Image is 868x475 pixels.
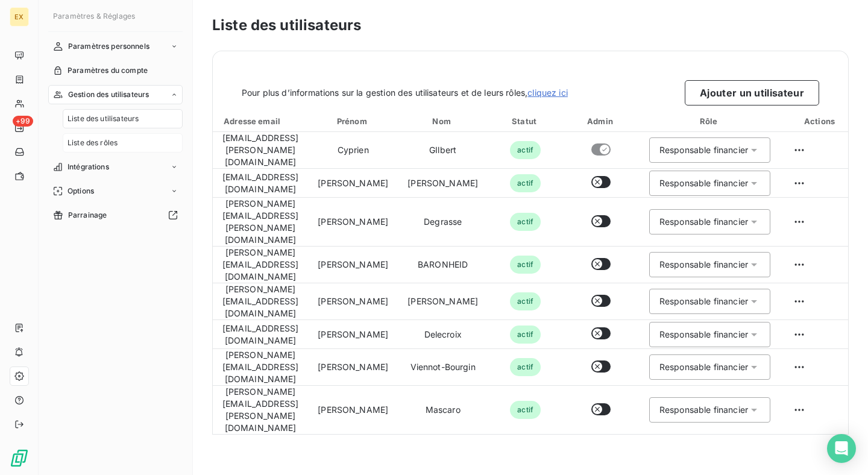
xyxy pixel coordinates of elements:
td: [PERSON_NAME] [308,198,398,247]
td: Mascaro [398,386,488,435]
div: Responsable financier [659,361,748,373]
div: Responsable financier [659,404,748,416]
div: EX [10,7,29,27]
h3: Liste des utilisateurs [212,14,849,36]
td: [PERSON_NAME] [308,349,398,386]
div: Actions [782,115,859,127]
th: Toggle SortBy [213,110,308,132]
span: actif [510,141,541,159]
a: Liste des rôles [63,133,183,153]
img: Logo LeanPay [10,448,29,468]
td: [EMAIL_ADDRESS][DOMAIN_NAME] [213,169,308,198]
td: [PERSON_NAME] [398,283,488,320]
span: Parrainage [68,210,107,221]
td: [PERSON_NAME][EMAIL_ADDRESS][PERSON_NAME][DOMAIN_NAME] [213,198,308,247]
span: Paramètres personnels [68,41,149,52]
a: Paramètres du compte [48,61,183,80]
div: Responsable financier [659,295,748,307]
a: Liste des utilisateurs [63,109,183,128]
span: actif [510,401,541,419]
td: [PERSON_NAME] [308,386,398,435]
div: Responsable financier [659,329,748,341]
td: Cyprien [308,132,398,169]
td: [PERSON_NAME] [308,247,398,283]
div: Open Intercom Messenger [827,434,856,463]
div: Responsable financier [659,259,748,271]
span: actif [510,213,541,231]
div: Responsable financier [659,216,748,228]
span: Options [68,186,94,197]
div: Responsable financier [659,177,748,189]
span: actif [510,358,541,376]
span: Paramètres & Réglages [53,11,135,20]
td: [EMAIL_ADDRESS][DOMAIN_NAME] [213,320,308,349]
td: BARONHEID [398,247,488,283]
div: Responsable financier [659,144,748,156]
span: actif [510,256,541,274]
span: Liste des utilisateurs [68,113,139,124]
div: Admin [565,115,637,127]
span: Gestion des utilisateurs [68,89,149,100]
td: GIlbert [398,132,488,169]
td: [PERSON_NAME][EMAIL_ADDRESS][DOMAIN_NAME] [213,247,308,283]
button: Ajouter un utilisateur [685,80,819,105]
div: Nom [400,115,485,127]
span: Intégrations [68,162,109,172]
td: Viennot-Bourgin [398,349,488,386]
td: Delecroix [398,320,488,349]
td: Degrasse [398,198,488,247]
div: Statut [490,115,561,127]
td: [PERSON_NAME][EMAIL_ADDRESS][DOMAIN_NAME] [213,349,308,386]
span: +99 [13,116,33,127]
span: actif [510,292,541,310]
div: Adresse email [215,115,306,127]
td: [PERSON_NAME][EMAIL_ADDRESS][PERSON_NAME][DOMAIN_NAME] [213,386,308,435]
div: Prénom [310,115,395,127]
span: actif [510,174,541,192]
td: [PERSON_NAME] [398,169,488,198]
span: Paramètres du compte [68,65,148,76]
span: actif [510,326,541,344]
th: Toggle SortBy [308,110,398,132]
td: [PERSON_NAME] [308,283,398,320]
a: Parrainage [48,206,183,225]
td: [PERSON_NAME] [308,320,398,349]
span: Liste des rôles [68,137,118,148]
td: [PERSON_NAME] [308,169,398,198]
th: Toggle SortBy [398,110,488,132]
td: [PERSON_NAME][EMAIL_ADDRESS][DOMAIN_NAME] [213,283,308,320]
td: [EMAIL_ADDRESS][PERSON_NAME][DOMAIN_NAME] [213,132,308,169]
th: Toggle SortBy [488,110,563,132]
a: cliquez ici [527,87,568,98]
div: Rôle [642,115,778,127]
span: Pour plus d’informations sur la gestion des utilisateurs et de leurs rôles, [242,87,568,99]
